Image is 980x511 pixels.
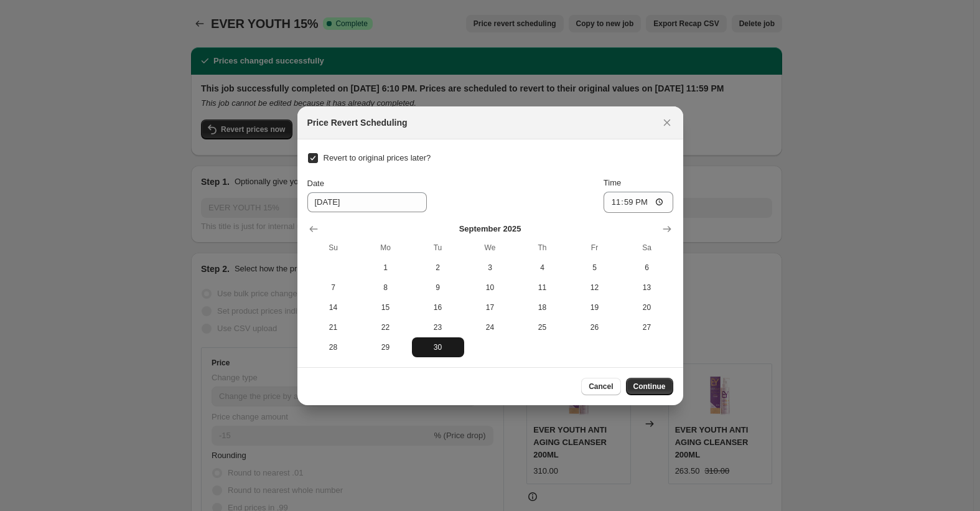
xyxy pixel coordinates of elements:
button: Thursday September 4 2025 [516,258,569,278]
button: Sunday September 7 2025 [307,278,360,298]
button: Wednesday September 10 2025 [464,278,516,298]
span: 22 [365,322,407,332]
span: 14 [312,302,355,312]
button: Tuesday September 2 2025 [412,258,464,278]
span: 29 [365,342,407,352]
span: 30 [417,342,459,352]
span: 18 [521,302,564,312]
button: Friday September 26 2025 [569,317,621,337]
button: Sunday September 14 2025 [307,298,360,317]
span: 17 [469,302,511,312]
span: Sa [626,243,668,253]
button: Monday September 15 2025 [360,298,412,317]
span: 26 [574,322,616,332]
button: Sunday September 28 2025 [307,337,360,357]
button: Monday September 29 2025 [360,337,412,357]
button: Thursday September 18 2025 [516,298,569,317]
th: Saturday [621,238,673,258]
span: 8 [365,283,407,293]
button: Tuesday September 30 2025 [412,337,464,357]
input: 8/21/2025 [307,192,427,212]
span: Revert to original prices later? [324,153,431,162]
button: Cancel [581,378,620,395]
span: 7 [312,283,355,293]
span: Su [312,243,355,253]
span: 15 [365,302,407,312]
button: Saturday September 20 2025 [621,298,673,317]
span: 27 [626,322,668,332]
span: 19 [574,302,616,312]
button: Saturday September 6 2025 [621,258,673,278]
th: Thursday [516,238,569,258]
th: Wednesday [464,238,516,258]
button: Monday September 8 2025 [360,278,412,298]
button: Thursday September 11 2025 [516,278,569,298]
button: Continue [626,378,673,395]
span: 11 [521,283,564,293]
button: Tuesday September 16 2025 [412,298,464,317]
button: Monday September 22 2025 [360,317,412,337]
button: Wednesday September 3 2025 [464,258,516,278]
span: 23 [417,322,459,332]
button: Saturday September 27 2025 [621,317,673,337]
th: Tuesday [412,238,464,258]
span: 1 [365,263,407,273]
h2: Price Revert Scheduling [307,116,408,129]
span: 5 [574,263,616,273]
span: Date [307,179,324,188]
button: Show previous month, August 2025 [305,220,322,238]
span: 13 [626,283,668,293]
button: Close [658,114,676,131]
button: Friday September 5 2025 [569,258,621,278]
button: Sunday September 21 2025 [307,317,360,337]
span: Th [521,243,564,253]
span: Continue [633,382,666,391]
span: 12 [574,283,616,293]
button: Wednesday September 24 2025 [464,317,516,337]
th: Monday [360,238,412,258]
span: 3 [469,263,511,273]
span: 28 [312,342,355,352]
span: Fr [574,243,616,253]
span: 9 [417,283,459,293]
span: 21 [312,322,355,332]
span: 24 [469,322,511,332]
button: Show next month, October 2025 [658,220,676,238]
button: Friday September 12 2025 [569,278,621,298]
span: Mo [365,243,407,253]
button: Wednesday September 17 2025 [464,298,516,317]
th: Friday [569,238,621,258]
span: 25 [521,322,564,332]
button: Tuesday September 23 2025 [412,317,464,337]
span: 10 [469,283,511,293]
span: We [469,243,511,253]
button: Saturday September 13 2025 [621,278,673,298]
span: Time [604,178,621,187]
input: 12:00 [604,192,673,213]
button: Friday September 19 2025 [569,298,621,317]
span: 2 [417,263,459,273]
span: Tu [417,243,459,253]
button: Thursday September 25 2025 [516,317,569,337]
span: 20 [626,302,668,312]
th: Sunday [307,238,360,258]
span: 6 [626,263,668,273]
span: 4 [521,263,564,273]
span: Cancel [589,382,613,391]
span: 16 [417,302,459,312]
button: Tuesday September 9 2025 [412,278,464,298]
button: Monday September 1 2025 [360,258,412,278]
